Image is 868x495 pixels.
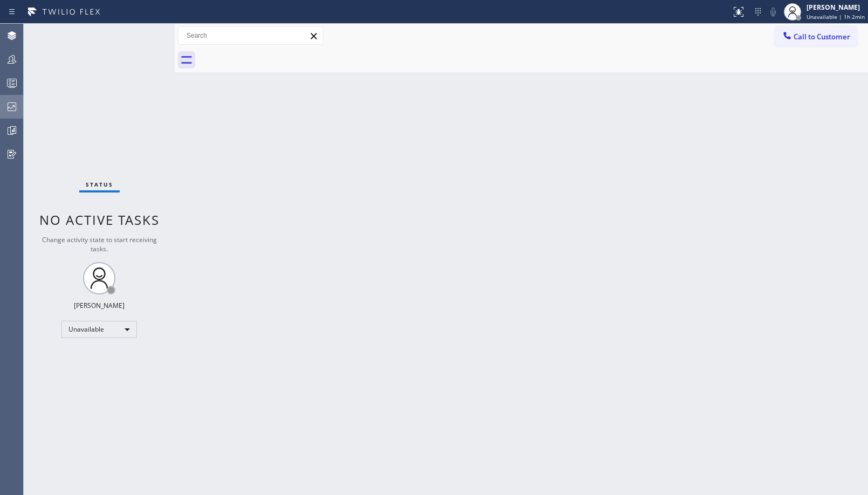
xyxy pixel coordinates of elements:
span: Call to Customer [794,32,850,42]
button: Call to Customer [775,26,857,47]
div: [PERSON_NAME] [807,3,865,12]
input: Search [178,27,323,44]
span: Change activity state to start receiving tasks. [42,235,157,253]
span: Status [86,181,113,188]
div: [PERSON_NAME] [74,301,125,310]
span: Unavailable | 1h 2min [807,13,865,20]
button: Mute [766,4,781,19]
span: No active tasks [39,211,160,229]
div: Unavailable [61,321,137,338]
